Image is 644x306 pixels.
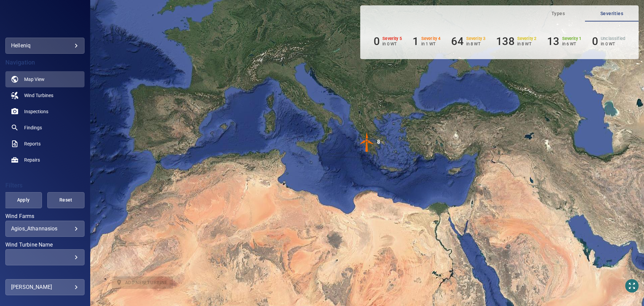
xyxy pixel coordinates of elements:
li: Severity 2 [496,35,536,48]
p: in 8 WT [517,41,537,46]
span: Repairs [24,157,40,163]
p: in 8 WT [466,41,486,46]
h6: Severity 1 [562,36,582,41]
h6: Severity 4 [421,36,441,41]
a: map active [5,71,85,87]
h6: Severity 2 [517,36,537,41]
a: findings noActive [5,120,85,136]
h6: 138 [496,35,514,48]
li: Severity 4 [413,35,441,48]
li: Severity 1 [547,35,581,48]
img: windFarmIconCat4.svg [357,132,377,152]
button: Apply [5,192,42,208]
span: Findings [24,124,42,131]
div: helleniq [5,38,85,54]
p: in 0 WT [382,41,402,46]
span: Severities [589,9,635,18]
div: Agios_Athannasios [11,225,79,232]
label: Wind Turbine Name [5,242,85,248]
span: Map View [24,76,45,83]
span: Apply [13,196,34,204]
a: repairs noActive [5,152,85,168]
img: helleniq-logo [29,17,61,24]
label: Wind Farms [5,214,85,219]
li: Severity Unclassified [592,35,625,48]
div: Wind Farms [5,221,85,237]
span: Inspections [24,108,48,115]
div: helleniq [11,40,79,51]
p: in 6 WT [562,41,582,46]
li: Severity 3 [451,35,485,48]
h6: 13 [547,35,559,48]
span: Reports [24,140,41,147]
h6: Unclassified [601,36,625,41]
h4: Navigation [5,59,85,66]
h6: 0 [374,35,380,48]
a: reports noActive [5,136,85,152]
h6: 64 [451,35,463,48]
h4: Filters [5,182,85,189]
h6: Severity 5 [382,36,402,41]
h6: Severity 3 [466,36,486,41]
a: windturbines noActive [5,87,85,103]
button: Reset [47,192,85,208]
p: in 0 WT [601,41,625,46]
li: Severity 5 [374,35,402,48]
div: Wind Turbine Name [5,249,85,265]
h6: 1 [413,35,419,48]
h6: 0 [592,35,598,48]
a: inspections noActive [5,103,85,120]
span: Wind Turbines [24,92,53,99]
span: Types [535,9,581,18]
span: Reset [56,196,76,204]
div: 8 [377,132,380,152]
gmp-advanced-marker: 8 [357,132,377,153]
div: [PERSON_NAME] [11,282,79,293]
p: in 1 WT [421,41,441,46]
